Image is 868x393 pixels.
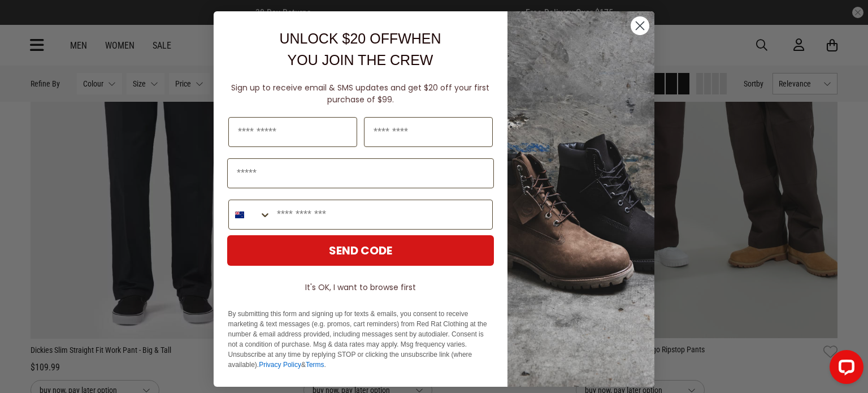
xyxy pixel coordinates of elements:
span: YOU JOIN THE CREW [288,52,433,68]
button: It's OK, I want to browse first [227,277,494,297]
button: SEND CODE [227,235,494,266]
img: New Zealand [235,210,244,219]
iframe: LiveChat chat widget [821,346,868,393]
input: Email [227,158,494,188]
p: By submitting this form and signing up for texts & emails, you consent to receive marketing & tex... [228,309,493,370]
button: Search Countries [229,200,271,229]
button: Close dialog [630,16,650,36]
img: f7662613-148e-4c88-9575-6c6b5b55a647.jpeg [507,11,654,387]
span: Sign up to receive email & SMS updates and get $20 off your first purchase of $99. [232,82,490,105]
a: Terms [306,361,324,369]
a: Privacy Policy [259,361,302,369]
input: First Name [228,117,357,147]
span: WHEN [398,31,441,46]
span: UNLOCK $20 OFF [280,31,398,46]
